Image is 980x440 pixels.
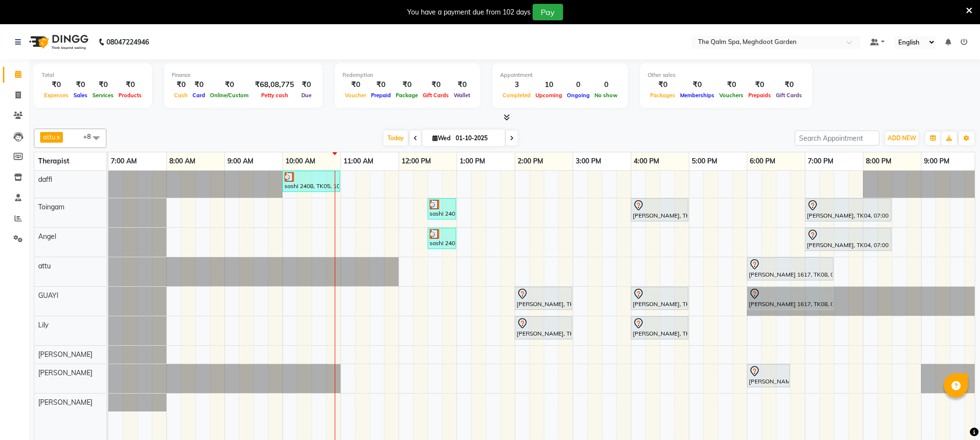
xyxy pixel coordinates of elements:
div: ₹0 [773,79,804,90]
span: Wallet [451,92,473,99]
span: Lily [38,321,48,329]
a: x [56,133,60,141]
span: Petty cash [259,92,291,99]
div: ₹0 [648,79,678,90]
div: ₹0 [298,79,315,90]
div: 0 [564,79,592,90]
span: Gift Cards [420,92,451,99]
span: Package [393,92,420,99]
span: Completed [500,92,533,99]
div: Other sales [648,71,804,79]
span: Expenses [42,92,71,99]
div: ₹0 [717,79,746,90]
span: +8 [83,132,98,140]
a: 12:00 PM [399,154,433,168]
span: Services [90,92,116,99]
div: [PERSON_NAME], TK06, 04:00 PM-05:00 PM, Swedish De-Stress - 60 Mins [632,288,687,308]
input: 2025-10-01 [453,131,501,146]
div: ₹0 [369,79,393,90]
a: 3:00 PM [573,154,604,168]
a: 8:00 AM [167,154,198,168]
div: ₹0 [208,79,251,90]
div: ₹0 [116,79,144,90]
span: Packages [648,92,678,99]
div: sashi 2408, TK07, 12:30 PM-01:00 PM, De-Stress Back & Shoulder Massage - 30 Mins [429,200,455,218]
div: [PERSON_NAME] 1617, TK08, 06:00 PM-07:30 PM, Javanese Pampering - 90 Mins [748,259,832,279]
div: [PERSON_NAME] 1617, TK08, 06:00 PM-07:30 PM, Javanese Pampering - 90 Mins [748,288,832,308]
span: GUAYI [38,291,59,300]
span: Toingam [38,203,64,211]
span: Voucher [342,92,369,99]
span: attu [43,133,56,141]
div: 10 [533,79,564,90]
span: Online/Custom [208,92,251,99]
button: ADD NEW [885,132,919,145]
a: 2:00 PM [515,154,546,168]
a: 8:00 PM [863,154,894,168]
a: 9:00 AM [225,154,256,168]
span: Wed [430,134,453,142]
div: [PERSON_NAME], TK01, 02:00 PM-03:00 PM, Swedish De-Stress - 60 Mins [516,318,571,338]
span: Ongoing [564,92,592,99]
a: 7:00 AM [108,154,139,168]
span: Due [299,92,314,99]
a: 4:00 PM [631,154,662,168]
span: Sales [71,92,90,99]
span: Prepaid [369,92,393,99]
div: ₹0 [42,79,71,90]
span: [PERSON_NAME] [38,350,92,359]
div: You have a payment due from 102 days [407,7,531,17]
a: 7:00 PM [805,154,836,168]
div: ₹0 [746,79,773,90]
span: Vouchers [717,92,746,99]
span: ADD NEW [888,134,916,142]
a: 5:00 PM [689,154,720,168]
div: [PERSON_NAME], TK03, 04:00 PM-05:00 PM, Swedish De-Stress - 60 Mins [632,200,687,220]
a: 9:00 PM [921,154,952,168]
div: [PERSON_NAME], TK02, 06:00 PM-06:45 PM, BLOW DRY [748,366,789,386]
div: Appointment [500,71,620,79]
span: Upcoming [533,92,564,99]
span: Gift Cards [773,92,804,99]
div: Total [42,71,144,79]
div: ₹0 [678,79,717,90]
span: Card [190,92,208,99]
div: sashi 2408, TK05, 12:30 PM-01:00 PM, Signature Foot Massage - 30 Mins [429,229,455,248]
div: [PERSON_NAME], TK04, 07:00 PM-08:30 PM, Javanese Pampering - 90 Mins [806,229,891,249]
b: 08047224946 [106,29,149,56]
a: 1:00 PM [457,154,488,168]
span: Angel [38,232,56,241]
div: ₹0 [420,79,451,90]
span: Cash [172,92,190,99]
button: Pay [533,4,563,20]
div: ₹0 [451,79,473,90]
span: Prepaids [746,92,773,99]
a: 11:00 AM [341,154,376,168]
div: ₹0 [190,79,208,90]
img: logo [25,29,91,56]
div: 0 [592,79,620,90]
div: ₹0 [90,79,116,90]
span: Therapist [38,157,69,165]
a: 10:00 AM [283,154,318,168]
span: Memberships [678,92,717,99]
span: daffi [38,175,52,184]
div: Finance [172,71,315,79]
span: [PERSON_NAME] [38,398,92,407]
span: Products [116,92,144,99]
div: sashi 2408, TK05, 10:00 AM-11:00 AM, Swedish De-Stress - 60 Mins [283,172,339,191]
div: Redemption [342,71,473,79]
div: [PERSON_NAME], TK06, 04:00 PM-05:00 PM, Swedish De-Stress - 60 Mins [632,318,687,338]
div: ₹0 [393,79,420,90]
div: 3 [500,79,533,90]
span: Today [384,131,408,146]
div: [PERSON_NAME], TK04, 07:00 PM-08:30 PM, Javanese Pampering - 90 Mins [806,200,891,220]
span: attu [38,262,51,270]
a: 6:00 PM [747,154,778,168]
span: [PERSON_NAME] [38,368,92,377]
div: ₹68,08,775 [251,79,298,90]
div: ₹0 [71,79,90,90]
div: ₹0 [342,79,369,90]
span: No show [592,92,620,99]
input: Search Appointment [795,131,879,146]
